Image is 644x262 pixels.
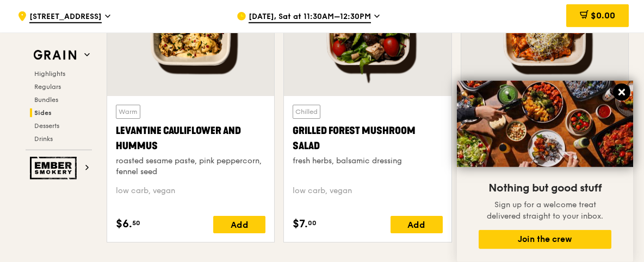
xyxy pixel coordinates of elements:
img: Grain web logo [30,46,80,65]
button: Join the crew [479,230,611,249]
div: fresh herbs, balsamic dressing [293,156,442,167]
div: Chilled [293,105,320,119]
span: Highlights [34,70,65,78]
span: $7. [293,216,308,232]
img: DSC07876-Edit02-Large.jpeg [457,81,633,167]
div: Warm [116,105,140,119]
span: $0.00 [591,10,615,21]
span: Nothing but good stuff [488,182,602,195]
div: low carb, vegan [293,186,442,207]
span: Drinks [34,135,53,143]
div: Grilled Forest Mushroom Salad [293,123,442,154]
div: Add [213,216,265,233]
span: Sign up for a welcome treat delivered straight to your inbox. [487,200,603,221]
span: 50 [132,219,140,227]
span: Regulars [34,83,61,91]
span: [STREET_ADDRESS] [29,11,102,23]
span: $6. [116,216,132,232]
div: low carb, vegan [116,186,265,207]
div: Levantine Cauliflower and Hummus [116,123,265,154]
span: Bundles [34,96,58,104]
div: Add [391,216,443,233]
span: 00 [308,219,317,227]
span: [DATE], Sat at 11:30AM–12:30PM [249,11,371,23]
img: Ember Smokery web logo [30,157,80,180]
span: Desserts [34,122,59,130]
button: Close [613,84,630,101]
div: roasted sesame paste, pink peppercorn, fennel seed [116,156,265,177]
span: Sides [34,109,52,117]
